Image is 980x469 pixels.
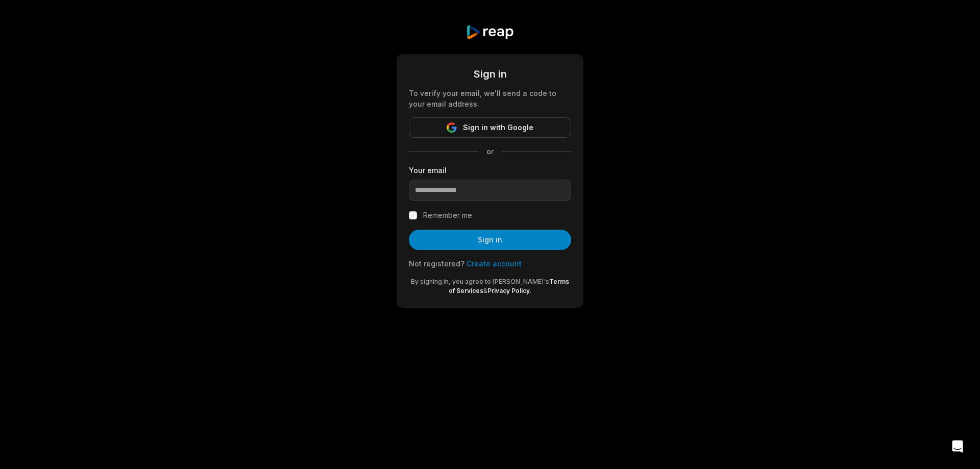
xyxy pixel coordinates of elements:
div: Sign in [409,66,571,82]
button: Sign in with Google [409,117,571,138]
a: Privacy Policy [487,287,530,294]
img: reap [465,24,514,40]
span: Not registered? [409,259,464,268]
button: Sign in [409,230,571,250]
span: By signing in, you agree to [PERSON_NAME]'s [411,278,549,285]
a: Create account [467,259,522,268]
a: Terms of Services [449,278,569,294]
label: Remember me [423,209,472,221]
span: Sign in with Google [463,121,533,134]
label: Your email [409,165,571,176]
span: or [478,146,502,157]
div: Open Intercom Messenger [945,434,970,459]
div: To verify your email, we'll send a code to your email address. [409,88,571,109]
span: & [483,287,487,294]
span: . [530,287,531,294]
